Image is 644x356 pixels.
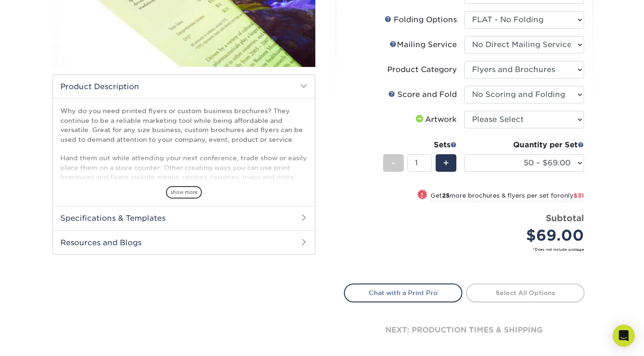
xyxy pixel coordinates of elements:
div: Folding Options [384,14,457,25]
span: - [391,156,396,170]
div: $69.00 [471,224,584,247]
h2: Specifications & Templates [53,206,315,230]
div: Artwork [414,114,457,125]
small: *Does not include postage [351,247,584,252]
span: only [560,192,584,199]
span: $31 [573,192,584,199]
a: Chat with a Print Pro [344,284,462,302]
p: Why do you need printed flyers or custom business brochures? They continue to be a reliable marke... [60,106,307,219]
div: Open Intercom Messenger [613,325,635,347]
h2: Product Description [53,75,315,98]
span: + [443,156,449,170]
div: Mailing Service [390,39,457,50]
span: ! [421,190,423,200]
span: show more [166,186,202,199]
div: Product Category [387,64,457,75]
div: Quantity per Set [464,139,584,151]
div: Score and Fold [388,89,457,100]
a: Select All Options [466,284,585,302]
small: Get more brochures & flyers per set for [431,192,584,201]
h2: Resources and Blogs [53,230,315,254]
div: Sets [383,139,457,151]
strong: 25 [442,192,449,199]
strong: Subtotal [546,213,584,223]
